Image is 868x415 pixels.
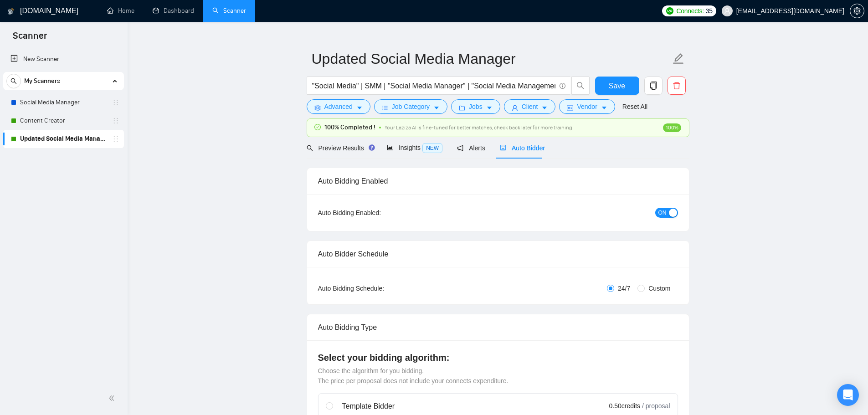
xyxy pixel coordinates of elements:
span: 100% Completed ! [324,123,375,133]
span: 35 [706,6,713,16]
div: Template Bidder [342,401,554,412]
span: My Scanners [24,72,60,90]
button: folderJobscaret-down [451,99,500,114]
span: caret-down [486,104,493,111]
span: bars [382,104,388,111]
div: Auto Bidding Enabled: [318,208,438,218]
span: Jobs [469,102,483,112]
button: copy [644,77,663,95]
button: setting [850,4,864,18]
span: info-circle [560,83,565,89]
div: Auto Bidder Schedule [318,241,678,267]
span: delete [668,82,685,90]
span: setting [850,7,864,15]
span: search [572,82,589,90]
a: Content Creator [20,112,107,130]
span: Alerts [457,144,485,152]
span: 24/7 [614,283,634,293]
button: settingAdvancedcaret-down [307,99,370,114]
span: NEW [422,143,442,153]
span: idcard [567,104,573,111]
span: ON [658,208,667,218]
a: New Scanner [10,50,117,68]
span: copy [645,82,662,90]
input: Search Freelance Jobs... [312,80,555,92]
button: search [6,74,21,88]
span: Connects: [676,6,704,16]
span: Advanced [324,102,353,112]
span: search [7,78,21,84]
a: Updated Social Media Manager [20,130,107,148]
span: Preview Results [307,144,372,152]
span: area-chart [387,144,393,151]
span: check-circle [314,124,321,130]
span: folder [459,104,465,111]
button: userClientcaret-down [504,99,556,114]
span: caret-down [356,104,363,111]
a: setting [850,7,864,15]
a: Reset All [622,102,647,112]
div: Auto Bidding Enabled [318,168,678,194]
span: Choose the algorithm for you bidding. The price per proposal does not include your connects expen... [318,367,508,384]
img: upwork-logo.png [666,7,673,15]
span: 0.50 credits [609,401,640,411]
span: holder [112,135,119,143]
span: search [307,145,313,151]
span: holder [112,117,119,124]
span: Your Laziza AI is fine-tuned for better matches, check back later for more training! [385,124,574,131]
span: Scanner [5,29,54,48]
h4: Select your bidding algorithm: [318,351,678,364]
span: user [512,104,518,111]
input: Scanner name... [312,47,671,70]
span: double-left [108,394,118,403]
span: Auto Bidder [500,144,545,152]
span: user [724,8,730,14]
button: barsJob Categorycaret-down [374,99,447,114]
span: Save [609,80,625,92]
span: caret-down [541,104,548,111]
span: Client [522,102,538,112]
span: robot [500,145,506,151]
button: delete [668,77,686,95]
a: Social Media Manager [20,93,107,112]
span: 100% [663,123,681,132]
button: idcardVendorcaret-down [559,99,615,114]
div: Auto Bidding Type [318,314,678,340]
span: caret-down [601,104,607,111]
span: Insights [387,144,442,151]
span: / proposal [642,401,670,410]
span: edit [673,53,684,65]
span: Job Category [392,102,430,112]
span: setting [314,104,321,111]
span: notification [457,145,463,151]
li: My Scanners [3,72,124,148]
a: dashboardDashboard [153,7,194,15]
li: New Scanner [3,50,124,68]
div: Open Intercom Messenger [837,384,859,406]
img: logo [8,4,14,19]
a: homeHome [107,7,134,15]
span: Custom [645,283,674,293]
div: Tooltip anchor [368,143,376,152]
a: searchScanner [212,7,246,15]
span: caret-down [433,104,440,111]
button: search [571,77,590,95]
span: Vendor [577,102,597,112]
span: holder [112,99,119,106]
button: Save [595,77,639,95]
div: Auto Bidding Schedule: [318,283,438,293]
